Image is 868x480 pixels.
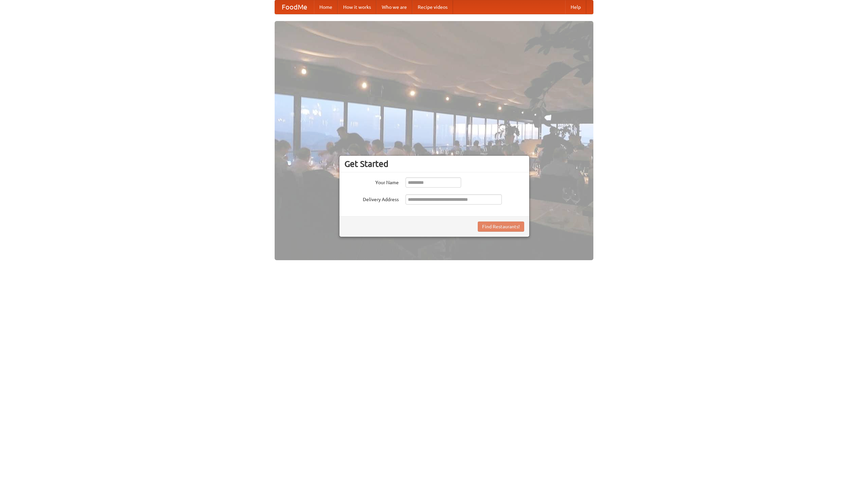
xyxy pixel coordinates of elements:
label: Delivery Address [344,194,399,203]
a: How it works [338,0,376,14]
a: Who we are [376,0,412,14]
button: Find Restaurants! [478,222,524,232]
a: Home [314,0,338,14]
a: FoodMe [275,0,314,14]
h3: Get Started [344,159,524,169]
label: Your Name [344,177,399,186]
a: Recipe videos [412,0,453,14]
a: Help [565,0,586,14]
